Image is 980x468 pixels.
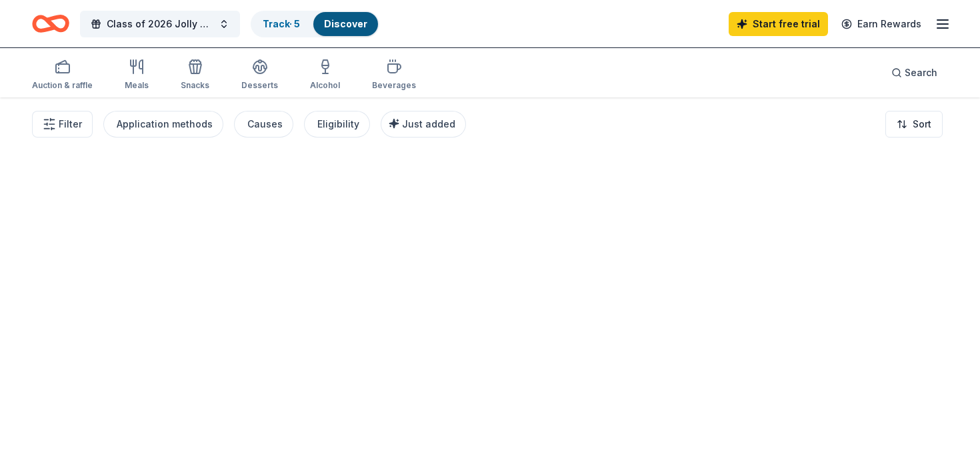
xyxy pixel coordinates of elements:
button: Causes [234,111,293,138]
button: Beverages [372,53,416,97]
div: Snacks [181,80,209,91]
div: Causes [247,116,283,132]
span: Sort [913,116,931,132]
button: Application methods [103,111,223,138]
button: Filter [32,111,93,138]
button: Alcohol [310,53,340,97]
button: Meals [125,53,149,97]
div: Beverages [372,80,416,91]
div: Auction & raffle [32,80,93,91]
span: Class of 2026 Jolly Holiday Vendor & Craft Fair [107,16,213,32]
a: Track· 5 [263,18,300,29]
a: Discover [324,18,367,29]
div: Application methods [117,116,213,132]
span: Just added [402,118,455,130]
span: Filter [59,116,82,132]
button: Snacks [181,53,209,97]
a: Earn Rewards [833,12,929,36]
a: Home [32,8,69,39]
span: Search [905,65,937,81]
button: Track· 5Discover [251,11,379,37]
div: Meals [125,80,149,91]
button: Desserts [241,53,278,97]
button: Auction & raffle [32,53,93,97]
a: Start free trial [729,12,828,36]
div: Alcohol [310,80,340,91]
div: Eligibility [317,116,359,132]
button: Eligibility [304,111,370,138]
button: Sort [885,111,943,138]
button: Search [881,59,948,86]
div: Desserts [241,80,278,91]
button: Just added [381,111,466,138]
button: Class of 2026 Jolly Holiday Vendor & Craft Fair [80,11,240,37]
